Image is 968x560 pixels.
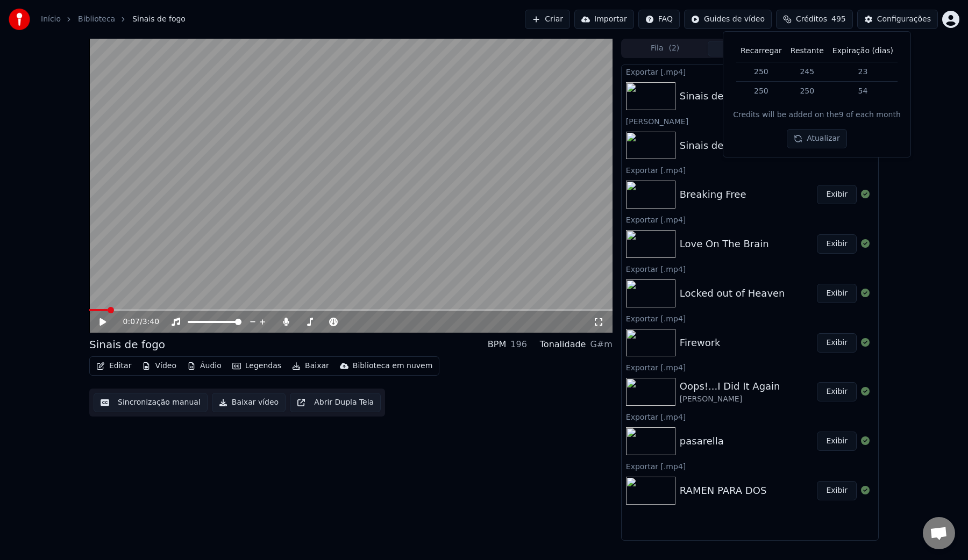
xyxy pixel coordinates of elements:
div: / [123,317,149,327]
div: 196 [510,338,527,351]
div: Exportar [.mp4] [622,410,878,423]
button: Exibir [817,284,857,303]
nav: breadcrumb [41,14,186,25]
span: Sinais de fogo [132,14,186,25]
td: 23 [828,62,898,82]
td: 250 [786,82,828,101]
button: Exibir [817,382,857,401]
button: Baixar [288,358,333,374]
div: Exportar [.mp4] [622,65,878,78]
div: [PERSON_NAME] [622,114,878,127]
span: 0:07 [123,317,140,327]
div: Credits will be added on the 9 of each month [733,110,901,120]
div: BPM [488,338,506,351]
span: 495 [831,14,846,25]
button: Criar [525,10,570,29]
button: Exibir [817,185,857,204]
div: G#m [590,338,612,351]
th: Recarregar [736,40,786,62]
button: Atualizar [787,129,847,148]
a: Biblioteca [78,14,115,25]
button: Legendas [228,358,286,374]
th: Expiração (dias) [828,40,898,62]
button: Importar [574,10,634,29]
img: youka [9,9,30,30]
span: ( 2 ) [668,43,679,54]
span: Créditos [796,14,827,25]
button: Áudio [183,358,226,374]
div: Sinais de fogo [89,337,165,352]
button: Exibir [817,234,857,254]
div: Bate-papo aberto [923,517,955,549]
button: FAQ [638,10,680,29]
div: Sinais de fogo [680,138,748,153]
button: Editar [92,358,136,374]
div: Exportar [.mp4] [622,312,878,325]
div: Configurações [877,14,931,25]
button: Guides de vídeo [684,10,772,29]
div: Sinais de fogo [680,89,748,104]
div: Exportar [.mp4] [622,460,878,472]
button: Vídeo [138,358,181,374]
div: Locked out of Heaven [680,286,785,301]
button: Sincronização manual [94,393,208,412]
div: Exportar [.mp4] [622,262,878,275]
div: Exportar [.mp4] [622,163,878,176]
button: Exibir [817,333,857,353]
div: Oops!...I Did It Again [680,379,780,394]
button: Configurações [857,10,938,29]
button: Baixar vídeo [212,393,286,412]
button: Abrir Dupla Tela [290,393,381,412]
div: Exportar [.mp4] [622,213,878,226]
td: 54 [828,82,898,101]
div: Tonalidade [540,338,586,351]
button: Créditos495 [776,10,853,29]
a: Início [41,14,61,25]
td: 250 [736,82,786,101]
button: Fila [623,41,708,56]
div: Love On The Brain [680,236,769,252]
span: 3:40 [143,317,159,327]
div: [PERSON_NAME] [680,394,780,405]
button: Exibir [817,481,857,500]
button: Exibir [817,432,857,451]
div: RAMEN PARA DOS [680,483,766,498]
div: Firework [680,335,721,350]
div: Biblioteca em nuvem [353,361,433,371]
div: pasarella [680,434,724,449]
td: 245 [786,62,828,82]
th: Restante [786,40,828,62]
div: Exportar [.mp4] [622,361,878,374]
div: Breaking Free [680,187,746,202]
td: 250 [736,62,786,82]
button: Trabalhos [708,41,793,56]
